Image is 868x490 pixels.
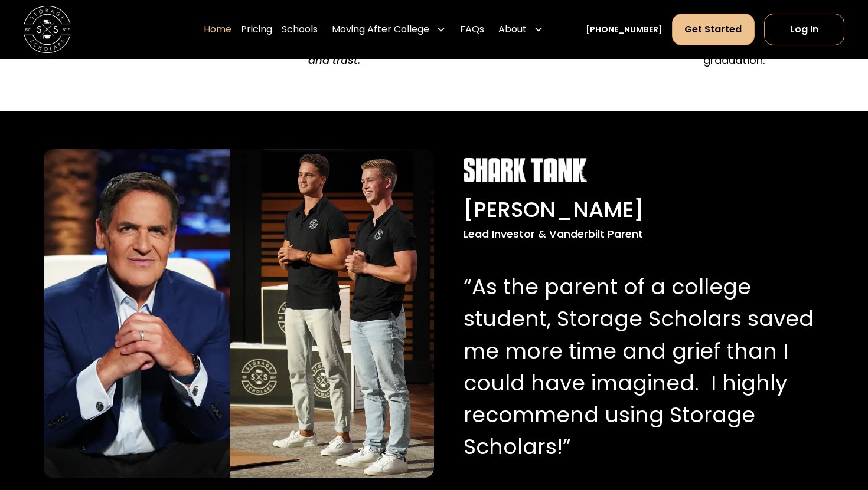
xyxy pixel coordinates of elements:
[332,22,429,37] div: Moving After College
[586,24,663,36] a: [PHONE_NUMBER]
[672,14,754,45] a: Get Started
[276,37,417,67] em: student movers you know and trust.
[464,271,814,463] p: “As the parent of a college student, Storage Scholars saved me more time and grief than I could h...
[464,158,587,182] img: Shark Tank white logo.
[460,13,484,46] a: FAQs
[204,13,231,46] a: Home
[764,14,844,45] a: Log In
[44,149,435,478] img: Mark Cuban with Storage Scholar's co-founders, Sam and Matt.
[282,13,318,46] a: Schools
[24,6,71,53] img: Storage Scholars main logo
[464,226,814,242] div: Lead Investor & Vanderbilt Parent
[241,13,272,46] a: Pricing
[494,13,548,46] div: About
[498,22,527,37] div: About
[464,194,814,226] div: [PERSON_NAME]
[327,13,451,46] div: Moving After College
